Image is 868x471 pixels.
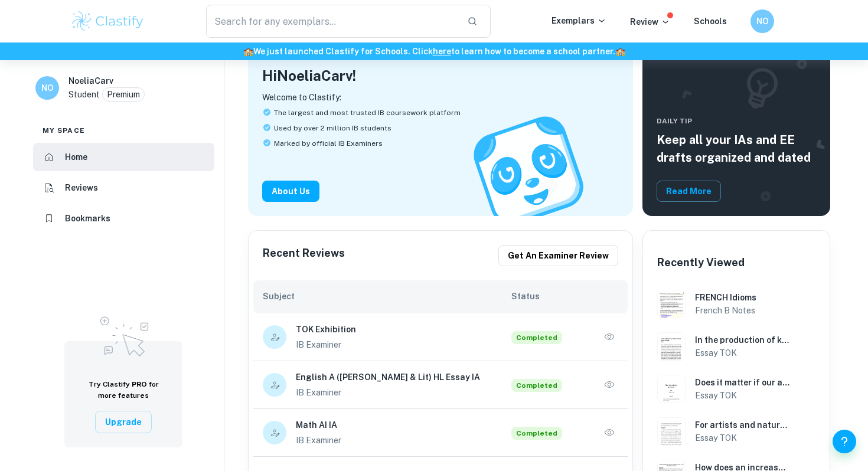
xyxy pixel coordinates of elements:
span: Daily Tip [657,116,816,126]
h6: Bookmarks [65,212,110,225]
a: here [433,47,451,56]
p: IB Examiner [296,434,512,447]
a: Bookmarks [33,204,214,233]
h4: Hi NoeliaCarv ! [262,65,356,86]
p: IB Examiner [296,338,512,351]
button: Get an examiner review [498,245,618,266]
img: TOK Essay example thumbnail: For artists and natural scientists, whi [657,417,686,446]
p: Student [68,88,100,101]
img: TOK Essay example thumbnail: Does it matter if our acquisition of kno [657,375,686,403]
h6: In the production of knowledge, are we too quick to dismiss anomalies? Discuss with reference to ... [695,333,789,346]
a: TOK Essay example thumbnail: Does it matter if our acquisition of knoDoes it matter if our acquis... [652,370,820,408]
a: TOK Essay example thumbnail: In the production of knowledge, are we tIn the production of knowled... [652,328,820,365]
img: French B Notes example thumbnail: FRENCH Idioms [657,290,686,318]
h5: Keep all your IAs and EE drafts organized and dated [657,131,816,166]
h6: Does it matter if our acquisition of knowledge happens in "bubbles" where some information and vo... [695,376,789,389]
p: Review [630,15,670,28]
span: The largest and most trusted IB coursework platform [274,107,461,118]
p: IB Examiner [296,386,512,399]
h6: NoeliaCarv [68,74,113,87]
button: Upgrade [95,411,152,433]
span: Completed [511,379,562,392]
span: 🏫 [243,47,253,56]
h6: French B Notes [695,304,789,317]
button: Help and Feedback [833,430,856,453]
button: NO [750,9,774,33]
img: Upgrade to Pro [94,309,153,360]
h6: For artists and natural scientists, which is more important: what can be explained or what cannot... [695,418,789,431]
input: Search for any exemplars... [206,5,458,38]
h6: Essay TOK [695,431,789,444]
span: PRO [132,380,147,388]
a: Home [33,143,214,171]
h6: Home [65,151,87,163]
h6: Recently Viewed [657,254,745,271]
h6: Math AI IA [296,418,512,431]
h6: We just launched Clastify for Schools. Click to learn how to become a school partner. [2,45,866,58]
button: About Us [262,181,319,202]
h6: Essay TOK [695,346,789,359]
h6: Recent Reviews [263,245,345,266]
h6: Reviews [65,181,98,194]
a: TOK Essay example thumbnail: For artists and natural scientists, whiFor artists and natural scien... [652,413,820,450]
h6: NO [41,81,54,94]
a: Reviews [33,174,214,202]
span: Marked by official IB Examiners [274,138,383,149]
h6: Essay TOK [695,389,789,402]
button: Read More [657,181,721,202]
span: Completed [511,427,562,440]
span: Completed [511,331,562,344]
h6: FRENCH Idioms [695,291,789,304]
h6: English A ([PERSON_NAME] & Lit) HL Essay IA [296,371,512,384]
h6: Status [511,290,618,303]
p: Premium [107,88,140,101]
p: Welcome to Clastify: [262,91,619,104]
h6: Try Clastify for more features [79,379,168,401]
img: Clastify logo [70,9,145,33]
h6: NO [756,15,769,28]
a: Schools [694,17,727,26]
span: 🏫 [615,47,625,56]
span: Used by over 2 million IB students [274,123,391,133]
span: My space [43,125,85,136]
a: French B Notes example thumbnail: FRENCH Idioms FRENCH IdiomsFrench B Notes [652,285,820,323]
p: Exemplars [552,14,606,27]
h6: Subject [263,290,512,303]
img: TOK Essay example thumbnail: In the production of knowledge, are we t [657,332,686,361]
h6: TOK Exhibition [296,323,512,336]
